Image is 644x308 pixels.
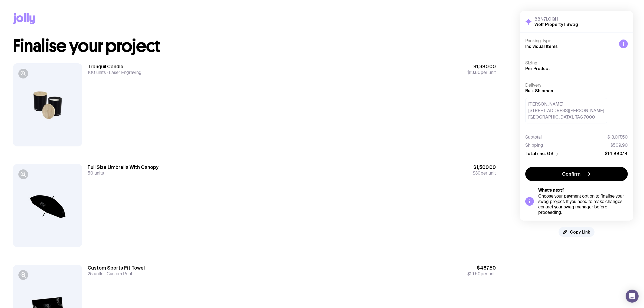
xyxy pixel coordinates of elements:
button: Copy Link [559,227,595,237]
h5: What’s next? [538,188,628,193]
span: $13,017.50 [607,135,628,140]
span: Confirm [562,171,580,177]
span: $30 [473,170,481,176]
span: Laser Engraving [106,70,141,75]
span: Subtotal [525,135,542,140]
h4: Delivery [525,83,628,88]
h3: Tranquil Candle [88,63,141,70]
h3: Custom Sports Fit Towel [88,265,145,271]
span: per unit [467,70,496,75]
h2: Wolf Property | Swag [534,22,578,27]
h4: Packing Type [525,38,615,44]
span: per unit [473,171,496,176]
span: 25 units [88,271,103,277]
span: 50 units [88,170,104,176]
div: [PERSON_NAME] [STREET_ADDRESS][PERSON_NAME] [GEOGRAPHIC_DATA], TAS 7000 [525,98,607,123]
h4: Sizing [525,60,628,66]
h3: Full Size Umbrella With Canopy [88,164,158,171]
div: Choose your payment option to finalise your swag project. If you need to make changes, contact yo... [538,194,628,215]
h3: 88N7LOQH [534,16,578,22]
div: Open Intercom Messenger [626,290,639,303]
span: $13.80 [467,70,481,75]
button: Confirm [525,167,628,181]
span: $509.90 [610,143,628,148]
span: Total (inc. GST) [525,151,557,156]
span: 100 units [88,70,106,75]
span: $19.50 [467,271,481,277]
span: Custom Print [103,271,132,277]
span: Shipping [525,143,543,148]
span: $1,380.00 [467,63,496,70]
span: Bulk Shipment [525,88,555,93]
span: Per Product [525,66,550,71]
span: Copy Link [570,229,590,235]
span: $14,880.14 [605,151,628,156]
span: $1,500.00 [473,164,496,171]
h1: Finalise your project [13,37,496,55]
span: per unit [467,271,496,277]
span: Individual Items [525,44,558,49]
span: $487.50 [467,265,496,271]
